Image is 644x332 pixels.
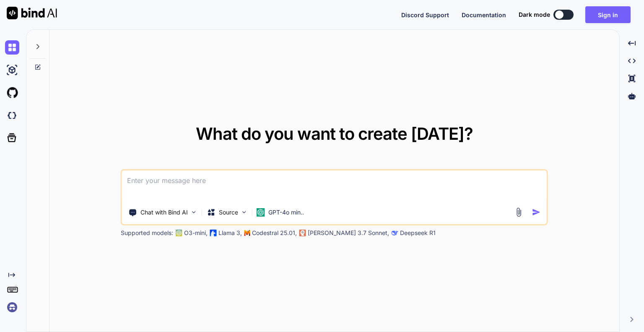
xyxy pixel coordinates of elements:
p: Codestral 25.01, [252,229,297,237]
img: Bind AI [7,7,57,19]
img: Llama2 [210,230,217,236]
img: GPT-4o mini [257,208,265,217]
button: Documentation [462,10,506,19]
span: Dark mode [519,10,550,19]
button: Sign in [585,6,631,23]
img: icon [532,208,541,217]
p: [PERSON_NAME] 3.7 Sonnet, [308,229,389,237]
img: claude [392,230,398,236]
img: ai-studio [5,63,19,77]
img: Pick Models [241,209,248,216]
span: Discord Support [401,11,449,18]
img: GPT-4 [176,230,182,236]
p: Llama 3, [218,229,242,237]
p: Chat with Bind AI [140,208,188,217]
button: Discord Support [401,10,449,19]
p: Source [219,208,238,217]
img: chat [5,40,19,55]
img: darkCloudIdeIcon [5,108,19,123]
p: O3-mini, [184,229,208,237]
p: GPT-4o min.. [268,208,304,217]
img: githubLight [5,86,19,100]
p: Supported models: [121,229,173,237]
p: Deepseek R1 [400,229,436,237]
img: claude [299,230,306,236]
img: Pick Tools [190,209,197,216]
span: Documentation [462,11,506,18]
span: What do you want to create [DATE]? [196,123,473,144]
img: attachment [514,207,524,217]
img: signin [5,300,19,314]
img: Mistral-AI [244,230,250,236]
